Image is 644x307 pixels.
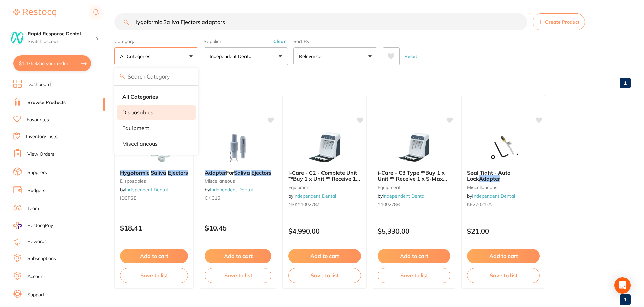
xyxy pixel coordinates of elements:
[216,130,260,164] img: Adapter For Saliva Ejectors
[13,222,22,229] img: RestocqPay
[13,9,56,17] img: Restocq Logo
[122,125,149,131] p: equipment
[27,151,54,158] a: View Orders
[122,94,158,100] strong: All Categories
[378,201,400,207] span: Y1002788
[271,38,288,44] button: Clear
[28,31,96,37] h4: Rapid Response Dental
[27,273,45,280] a: Account
[545,19,579,25] span: Create Product
[288,170,361,182] b: i-Care - C2 - Complete Unit **Buy 1 x Unit ** Receive 1 x S-Max High Speed, 1 x FX65M, 1 x FX25M ...
[205,195,220,201] span: CKC15
[114,38,198,44] label: Category
[620,293,631,306] a: 1
[293,193,336,199] a: Independent Dental
[120,169,149,176] em: Hygoformic
[13,5,56,21] a: Restocq Logo
[27,99,66,106] a: Browse Products
[620,76,631,90] a: 1
[467,201,492,207] span: KE77021-A
[204,38,288,44] label: Supplier
[234,169,250,176] em: Saliva
[120,268,188,283] button: Save to list
[288,268,361,283] button: Save to list
[303,130,346,164] img: i-Care - C2 - Complete Unit **Buy 1 x Unit ** Receive 1 x S-Max High Speed, 1 x FX65M, 1 x FX25M ...
[151,169,166,176] em: Saliva
[13,55,91,71] button: $1,475.33 in your order
[28,38,96,45] p: Switch account
[614,277,631,294] div: Open Intercom Messenger
[27,81,51,88] a: Dashboard
[533,13,585,30] button: Create Product
[120,53,153,60] p: All Categories
[205,268,271,283] button: Save to list
[226,169,234,176] span: For
[467,170,540,182] b: Seal Tight - Auto Lock Adapter
[210,53,255,60] p: Independent Dental
[27,187,45,194] a: Budgets
[467,193,515,199] span: by
[125,187,168,193] a: Independent Dental
[378,185,450,190] small: equipment
[479,175,500,182] em: Adapter
[392,130,436,164] img: i-Care - C3 Type **Buy 1 x Unit ** Receive 1 x S-Max High Speed, 1 x FX65M, 1 x FX25M Handpieces ...
[117,90,196,104] li: Clear selection
[472,193,515,199] a: Independent Dental
[293,47,377,65] button: Relevance
[120,170,188,176] b: Hygoformic Saliva Ejectors
[205,224,271,232] p: $10.45
[378,170,450,182] b: i-Care - C3 Type **Buy 1 x Unit ** Receive 1 x S-Max High Speed, 1 x FX65M, 1 x FX25M Handpieces ...
[378,227,450,235] p: $5,330.00
[120,195,136,201] span: IDSFSE
[27,205,39,212] a: Team
[378,249,450,263] button: Add to cart
[482,130,525,164] img: Seal Tight - Auto Lock Adapter
[402,47,419,65] button: Reset
[467,227,540,235] p: $21.00
[120,224,188,232] p: $18.41
[27,117,49,123] a: Favourites
[114,68,198,85] input: Search Category
[467,249,540,263] button: Add to cart
[122,141,158,147] p: miscellaneous
[168,169,188,176] em: Ejectors
[210,187,253,193] a: Independent Dental
[383,193,425,199] a: Independent Dental
[251,169,271,176] em: Ejectors
[205,249,271,263] button: Add to cart
[27,238,47,245] a: Rewards
[27,222,53,229] span: RestocqPay
[467,268,540,283] button: Save to list
[205,178,271,184] small: miscellaneous
[114,13,527,30] input: Search Products
[288,227,361,235] p: $4,990.00
[120,249,188,263] button: Add to cart
[288,249,361,263] button: Add to cart
[27,255,56,262] a: Subscriptions
[378,193,425,199] span: by
[205,169,226,176] em: Adapter
[122,109,153,115] p: disposables
[288,201,319,207] span: NSKY1002787
[467,185,540,190] small: miscellaneous
[13,222,53,229] a: RestocqPay
[288,185,361,190] small: equipment
[27,291,44,298] a: Support
[299,53,324,60] p: Relevance
[288,193,336,199] span: by
[205,187,253,193] span: by
[467,169,510,182] span: Seal Tight - Auto Lock
[27,169,47,176] a: Suppliers
[114,47,198,65] button: All Categories
[204,47,288,65] button: Independent Dental
[378,268,450,283] button: Save to list
[205,170,271,176] b: Adapter For Saliva Ejectors
[120,178,188,184] small: disposables
[293,38,377,44] label: Sort By
[26,133,58,140] a: Inventory Lists
[120,187,168,193] span: by
[10,31,24,44] img: Rapid Response Dental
